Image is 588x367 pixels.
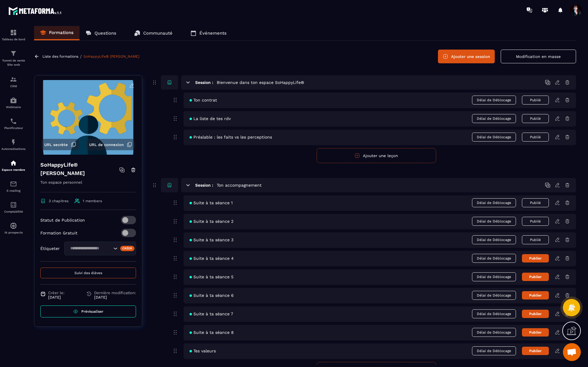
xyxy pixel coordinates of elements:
[190,256,234,261] span: Suite à ta séance 4
[44,142,68,147] span: URL secrète
[472,217,516,226] span: Délai de Déblocage
[190,311,233,316] span: Suite à ta séance 7
[1,92,25,113] a: automationsautomationsWebinaire
[10,97,17,104] img: automations
[89,142,124,147] span: URL de connexion
[120,246,135,251] div: Créer
[49,199,68,203] span: 3 chapitres
[1,113,25,134] a: schedulerschedulerPlanificateur
[49,30,74,35] p: Formations
[42,54,78,59] a: Liste des formations
[190,293,234,298] span: Suite à ta séance 6
[40,268,136,278] button: Suivi des élèves
[86,139,135,150] button: URL de connexion
[64,242,136,255] div: Search for option
[190,348,216,353] span: Tes valeurs
[190,200,233,205] span: Suite à ta séance 1
[80,54,82,59] span: /
[40,231,77,235] p: Formation Gratuit
[317,148,436,163] button: Ajouter une leçon
[83,54,139,59] a: SoHappyLife® [PERSON_NAME]
[1,126,25,130] p: Planificateur
[522,347,549,355] button: Publier
[10,180,17,188] img: email
[472,309,516,318] span: Délai de Déblocage
[199,30,227,36] p: Événements
[1,85,25,88] p: CRM
[190,237,233,242] span: Suite à ta séance 3
[190,98,217,102] span: Ton contrat
[522,291,549,300] button: Publier
[94,295,136,300] p: [DATE]
[68,245,112,252] input: Search for option
[1,105,25,109] p: Webinaire
[472,291,516,300] span: Délai de Déblocage
[80,26,122,40] a: Questions
[1,71,25,92] a: formationformationCRM
[40,305,136,317] a: Prévisualiser
[10,222,17,229] img: automations
[39,80,138,155] img: background
[472,272,516,281] span: Délai de Déblocage
[40,218,85,222] p: Statut de Publication
[472,328,516,337] span: Délai de Déblocage
[522,96,549,105] button: Publié
[217,182,262,188] h5: Ton accompagnement
[522,133,549,142] button: Publié
[472,133,516,142] span: Délai de Déblocage
[472,96,516,105] span: Délai de Déblocage
[10,139,17,146] img: automations
[1,45,25,71] a: formationformationTunnel de vente Site web
[81,309,103,314] span: Prévisualiser
[438,50,495,63] button: Ajouter une session
[1,231,25,234] p: IA prospects
[190,116,231,121] span: La liste de tes rdv
[1,176,25,197] a: emailemailE-mailing
[195,80,213,85] h6: Session :
[472,114,516,123] span: Délai de Déblocage
[190,219,233,224] span: Suite à ta séance 2
[522,310,549,318] button: Publier
[1,134,25,155] a: automationsautomationsAutomatisations
[40,246,60,251] p: Étiqueter
[472,198,516,207] span: Délai de Déblocage
[40,179,136,192] p: Ton espace personnel
[83,199,102,203] span: 1 members
[1,168,25,171] p: Espace membre
[8,5,62,16] img: logo
[1,197,25,218] a: accountantaccountantComptabilité
[190,135,272,139] span: Préalable : les faits vs les perceptions
[522,235,549,244] button: Publié
[184,26,233,40] a: Événements
[522,198,549,207] button: Publié
[1,189,25,192] p: E-mailing
[522,328,549,337] button: Publier
[1,59,25,67] p: Tunnel de vente Site web
[48,291,65,295] span: Créer le:
[190,330,234,335] span: Suite à ta séance 8
[34,26,80,40] a: Formations
[472,346,516,355] span: Délai de Déblocage
[1,24,25,45] a: formationformationTableau de bord
[40,161,119,177] h4: SoHappyLife® [PERSON_NAME]
[501,50,576,63] button: Modification en masse
[10,118,17,125] img: scheduler
[94,291,136,295] span: Dernière modification:
[10,76,17,83] img: formation
[48,295,65,300] p: [DATE]
[522,217,549,226] button: Publié
[472,235,516,244] span: Délai de Déblocage
[10,29,17,36] img: formation
[1,210,25,213] p: Comptabilité
[143,30,172,36] p: Communauté
[10,159,17,167] img: automations
[128,26,178,40] a: Communauté
[41,139,79,150] button: URL secrète
[472,254,516,263] span: Délai de Déblocage
[74,271,102,275] span: Suivi des élèves
[522,273,549,281] button: Publier
[1,38,25,41] p: Tableau de bord
[195,183,213,188] h6: Session :
[1,155,25,176] a: automationsautomationsEspace membre
[522,254,549,262] button: Publier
